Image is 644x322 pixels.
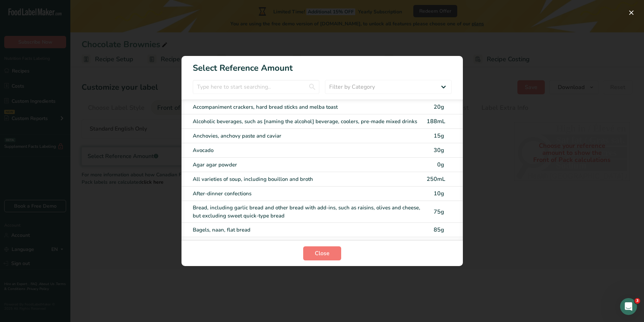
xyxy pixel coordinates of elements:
div: Anchovies, anchovy paste and caviar [193,132,422,140]
div: Brownies, dessert squares and bars [193,240,422,248]
span: 30g [434,146,444,154]
div: All varieties of soup, including bouillon and broth [193,175,422,183]
div: Agar agar powder [193,161,422,169]
span: Close [315,249,330,258]
div: 188mL [427,117,445,126]
span: 15g [434,132,444,140]
div: Avocado [193,146,422,154]
button: Close [303,246,341,260]
input: Type here to start searching.. [193,80,319,94]
span: 0g [437,161,444,169]
span: 3 [635,298,640,304]
span: 85g [434,226,444,234]
div: After-dinner confections [193,190,422,198]
div: Accompaniment crackers, hard bread sticks and melba toast [193,103,422,111]
span: 75g [434,208,444,216]
h1: Select Reference Amount [181,56,463,74]
div: Bread, including garlic bread and other bread with add-ins, such as raisins, olives and cheese, b... [193,204,422,220]
span: 10g [434,190,444,197]
div: 250mL [427,175,445,183]
iframe: Intercom live chat [620,298,637,315]
span: 20g [434,103,444,111]
div: Alcoholic beverages, such as [naming the alcohol] beverage, coolers, pre-made mixed drinks [193,118,422,126]
div: Bagels, naan, flat bread [193,226,422,234]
